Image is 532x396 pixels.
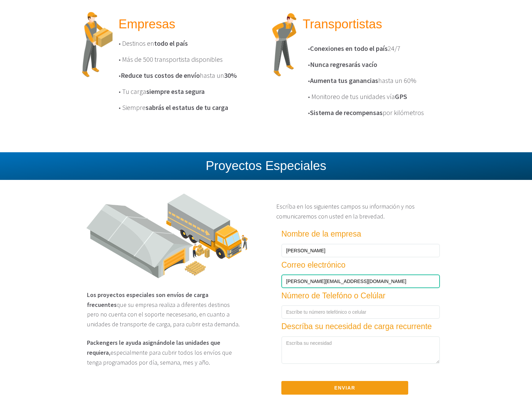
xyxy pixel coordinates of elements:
h2: Transportistas [303,17,450,31]
b: 30% [224,71,237,80]
h4: Correo electrónico [281,261,426,269]
p: • 24/7 [308,43,445,54]
p: • [308,59,445,70]
p: • Tu carga [119,86,256,97]
b: todo el país [154,39,188,47]
input: Escríbe tu número telefónico o celular [281,305,440,319]
b: Reduce tus costos de envío [121,71,200,80]
b: Conexiones en todo el país [310,44,388,53]
h2: Empresas [119,17,256,31]
b: Aumenta tus ganancias [310,76,378,85]
b: Sistema de recompensas [310,108,383,117]
p: • Más de 500 transportista disponibles [119,54,256,65]
b: Nunca regresarás vacío [310,60,377,69]
b: sabrás el estatus de tu carga [146,103,228,112]
h4: Descríba su necesidad de carga recurrente [281,322,440,331]
p: • Monitoreo de tus unidades vía [308,91,445,102]
b: Packengers le ayuda asignándole las unidades que requiera, [87,339,220,356]
p: • Siempre [119,102,256,113]
p: • por kilómetros [308,107,445,118]
p: • hasta un [119,70,256,81]
p: • hasta un 60% [308,75,445,86]
img: paquete [82,11,113,79]
p: especialmente para cubrir todos los envíos que tenga programados por día, semana, mes y año. [87,335,241,367]
b: GPS [395,92,407,101]
p: Escríba en los siguientes campos su información y nos comunicaremos con usted en la brevedad. [276,199,445,222]
b: siempre esta segura [146,87,205,96]
input: Escríbe tu correo electrónico [281,274,440,288]
h4: Nombre de la empresa [281,230,426,238]
img: transporte de carga por volumen [82,194,252,285]
img: paquete [271,11,297,79]
h4: Número de Telefóno o Celúlar [281,292,426,300]
input: El nombre de tu empresa [281,244,440,257]
p: que su empresa realiza a diferentes destinos pero no cuenta con el soporte necesesario, en cuanto... [87,290,241,329]
p: • Destinos en [119,38,256,49]
h2: Proyectos Especiales [72,159,460,173]
b: Los proyectos especiales son envíos de carga frecuentes [87,291,208,309]
button: Enviar [281,381,408,395]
